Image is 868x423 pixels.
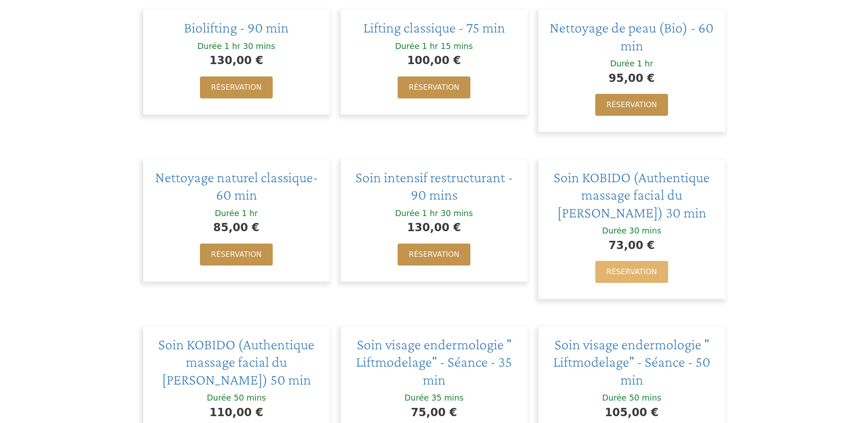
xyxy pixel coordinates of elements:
div: Durée [395,208,420,219]
a: Réservation [200,244,272,266]
a: Soin intensif restructurant - 90 mins [356,169,513,203]
div: Durée [602,393,626,403]
a: Réservation [595,261,668,283]
a: Biolifting - 90 min [184,19,289,36]
div: 130,00 € [152,52,321,69]
div: 50 mins [234,393,266,403]
div: 110,00 € [152,404,321,421]
a: Nettoyage naturel classique- 60 min [155,169,318,203]
div: Durée [602,226,626,236]
div: 73,00 € [548,237,716,254]
div: 100,00 € [350,52,518,69]
div: Durée [404,393,429,403]
a: Nettoyage de peau (Bio) - 60 min [550,19,714,53]
div: 75,00 € [350,404,518,421]
div: 1 hr 30 mins [422,208,473,219]
div: Durée [198,41,222,52]
a: Réservation [398,76,470,98]
div: Durée [610,59,635,69]
a: Soin visage endermologie " Liftmodelage" - Séance - 35 min [356,336,512,388]
div: 1 hr [242,208,258,219]
div: 50 mins [629,393,661,403]
a: Soin visage endermologie " Liftmodelage" - Séance - 50 min [553,336,711,388]
a: Réservation [200,76,272,98]
div: 1 hr 15 mins [422,41,473,52]
div: Durée [395,41,420,52]
div: 130,00 € [350,219,518,236]
div: 95,00 € [548,70,716,87]
a: Soin KOBIDO (Authentique massage facial du [PERSON_NAME]) 50 min [158,336,314,388]
div: 30 mins [629,226,661,236]
div: 1 hr [637,59,653,69]
div: Durée [207,393,231,403]
div: 1 hr 30 mins [224,41,275,52]
a: Soin KOBIDO (Authentique massage facial du [PERSON_NAME]) 30 min [554,169,710,221]
div: 35 mins [431,393,464,403]
div: Durée [215,208,239,219]
div: 105,00 € [548,404,716,421]
div: 85,00 € [152,219,321,236]
a: Réservation [595,94,668,116]
a: Lifting classique - 75 min [363,19,505,36]
a: Réservation [398,244,470,266]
